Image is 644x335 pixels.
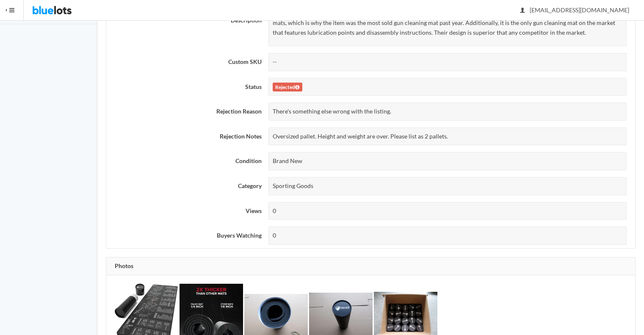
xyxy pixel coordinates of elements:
div: -- [268,53,627,71]
div: Oversized pallet. Height and weight are over. Please list as 2 pallets. [268,127,627,146]
div: 0 [268,227,627,245]
th: Buyers Watching [106,223,265,248]
th: Status [106,75,265,100]
th: Rejection Reason [106,99,265,124]
th: Rejection Notes [106,124,265,149]
th: Category [106,174,265,199]
ion-icon: person [518,7,527,15]
div: Sporting Goods [268,177,627,195]
p: There's something else wrong with the listing. [273,107,622,116]
div: Photos [106,257,635,275]
th: Condition [106,149,265,174]
th: Custom SKU [106,50,265,75]
label: Rejected [273,83,302,92]
div: Brand New [268,152,627,170]
div: 0 [268,202,627,220]
th: Views [106,199,265,224]
span: [EMAIL_ADDRESS][DOMAIN_NAME] [520,6,629,14]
